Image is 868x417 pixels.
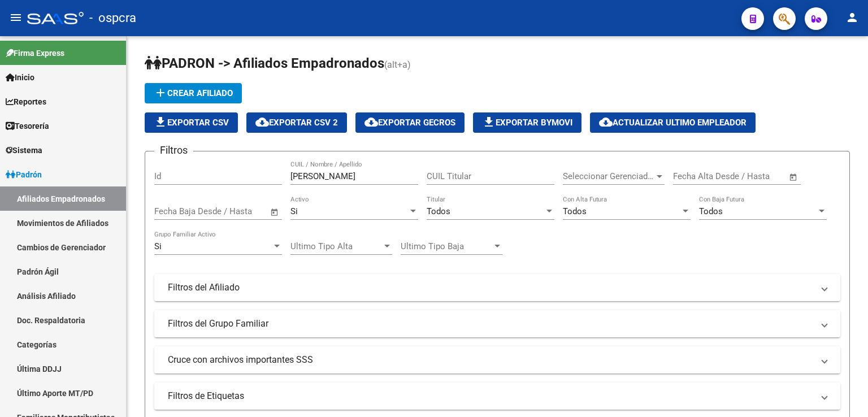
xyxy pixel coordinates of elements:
[145,83,242,103] button: Crear Afiliado
[154,310,840,337] mat-expansion-panel-header: Filtros del Grupo Familiar
[384,59,411,70] span: (alt+a)
[89,6,136,31] span: - ospcra
[154,383,840,410] mat-expansion-panel-header: Filtros de Etiquetas
[290,206,298,216] span: Si
[9,11,23,24] mat-icon: menu
[364,118,455,128] span: Exportar GECROS
[482,118,572,128] span: Exportar Bymovi
[168,390,813,402] mat-panel-title: Filtros de Etiquetas
[6,168,42,181] span: Padrón
[729,171,784,181] input: Fecha fin
[830,379,857,406] iframe: Intercom live chat
[364,115,378,129] mat-icon: cloud_download
[787,171,800,184] button: Open calendar
[401,241,492,251] span: Ultimo Tipo Baja
[154,86,167,99] mat-icon: add
[154,274,840,301] mat-expansion-panel-header: Filtros del Afiliado
[210,206,265,216] input: Fecha fin
[154,118,229,128] span: Exportar CSV
[154,88,233,98] span: Crear Afiliado
[154,142,193,158] h3: Filtros
[154,115,167,129] mat-icon: file_download
[673,171,719,181] input: Fecha inicio
[845,11,859,24] mat-icon: person
[145,55,384,71] span: PADRON -> Afiliados Empadronados
[6,71,34,84] span: Inicio
[255,118,338,128] span: Exportar CSV 2
[6,47,64,59] span: Firma Express
[154,206,200,216] input: Fecha inicio
[290,241,382,251] span: Ultimo Tipo Alta
[246,112,347,133] button: Exportar CSV 2
[154,241,162,251] span: Si
[168,281,813,294] mat-panel-title: Filtros del Afiliado
[6,120,49,132] span: Tesorería
[482,115,496,129] mat-icon: file_download
[563,171,654,181] span: Seleccionar Gerenciador
[154,346,840,373] mat-expansion-panel-header: Cruce con archivos importantes SSS
[6,95,46,108] span: Reportes
[599,115,613,129] mat-icon: cloud_download
[473,112,581,133] button: Exportar Bymovi
[168,318,813,330] mat-panel-title: Filtros del Grupo Familiar
[145,112,238,133] button: Exportar CSV
[268,206,281,219] button: Open calendar
[255,115,269,129] mat-icon: cloud_download
[590,112,756,133] button: Actualizar ultimo Empleador
[168,354,813,366] mat-panel-title: Cruce con archivos importantes SSS
[6,144,42,157] span: Sistema
[355,112,465,133] button: Exportar GECROS
[563,206,587,216] span: Todos
[599,118,747,128] span: Actualizar ultimo Empleador
[427,206,450,216] span: Todos
[699,206,723,216] span: Todos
